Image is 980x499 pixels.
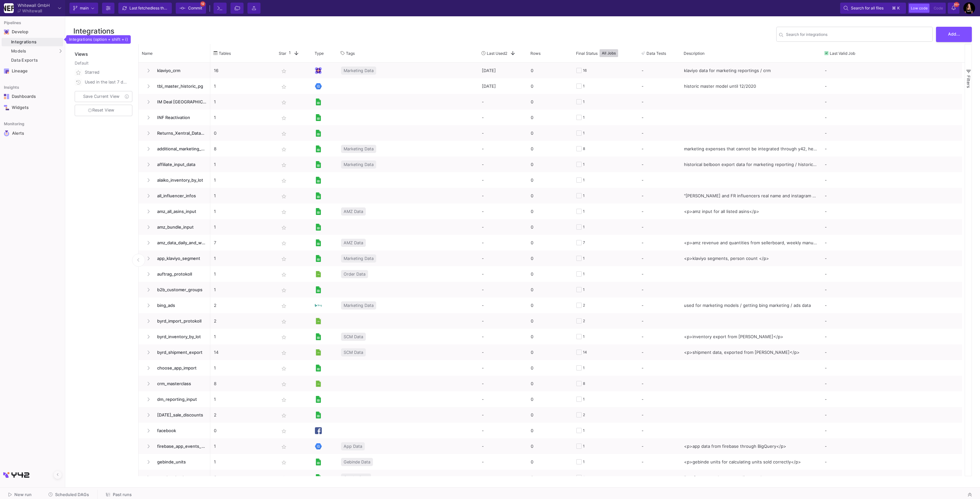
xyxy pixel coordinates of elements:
[830,51,855,56] span: Last Valid Job
[821,94,962,110] div: -
[2,91,63,102] a: Navigation iconDashboards
[279,51,286,56] span: Star
[12,130,54,136] div: Alerts
[315,51,324,56] span: Type
[527,172,573,188] div: 0
[642,235,677,250] div: -
[2,38,63,46] a: Integrations
[4,105,9,110] img: Navigation icon
[280,365,288,372] mat-icon: star_border
[487,51,505,56] span: Last Used
[478,63,527,78] div: [DATE]
[280,83,288,91] mat-icon: star_border
[821,376,962,391] div: -
[680,78,821,94] div: historic master model until 12/2020
[527,78,573,94] div: 0
[527,266,573,282] div: 0
[280,474,288,482] mat-icon: star_border
[478,391,527,407] div: -
[315,318,322,325] img: [Legacy] CSV
[680,438,821,454] div: <p>app data from firebase through BigQuery</p>
[88,108,114,113] span: Reset View
[680,344,821,360] div: <p>shipment data, exported from [PERSON_NAME]</p>
[527,329,573,344] div: 0
[478,266,527,282] div: -
[153,266,207,282] span: auftrag_protokoll
[642,110,677,125] div: -
[527,438,573,454] div: 0
[153,251,207,266] span: app_klaviyo_segment
[527,470,573,485] div: 0
[680,204,821,219] div: <p>amz input for all listed asins</p>
[315,474,322,481] img: [Legacy] Google Sheets
[315,304,322,307] img: Bing Ads
[821,157,962,172] div: -
[280,114,288,122] mat-icon: star_border
[821,438,962,454] div: -
[153,376,207,391] span: crm_masterclass
[821,407,962,423] div: -
[646,51,666,56] span: Data Tests
[315,365,322,371] img: [Legacy] Google Sheets
[315,333,322,340] img: [Legacy] Google Sheets
[478,360,527,376] div: -
[936,27,972,42] button: Add...
[892,4,896,12] span: ⌘
[315,130,322,137] img: [Legacy] Google Sheets
[75,60,134,68] div: Default
[478,157,527,172] div: -
[583,94,585,110] div: 1
[280,443,288,451] mat-icon: star_border
[478,125,527,141] div: -
[680,63,821,78] div: klaviyo data for marketing reportings / crm
[280,412,288,419] mat-icon: star_border
[530,51,541,56] span: Rows
[73,68,134,77] button: Starred
[75,91,132,102] button: Save Current View
[527,141,573,157] div: 0
[153,454,207,470] span: gebinde_units
[527,188,573,204] div: 0
[642,79,677,94] div: -
[851,3,883,13] span: Search for all files
[478,470,527,485] div: -
[214,251,272,266] p: 1
[153,282,207,297] span: b2b_customer_groups
[583,79,585,94] div: 1
[315,192,322,199] img: [Legacy] Google Sheets
[153,313,207,329] span: byrd_import_protokoll
[505,51,507,56] span: 2
[821,235,962,250] div: -
[680,250,821,266] div: <p>klaviyo segments, person count </p>
[315,349,322,356] img: [Legacy] CSV
[642,157,677,172] div: -
[153,79,207,94] span: tbl_master_historic_pg
[153,470,207,485] span: gender_database
[786,33,930,38] input: Search for name, tables, ...
[346,51,355,56] span: Tags
[12,29,22,35] div: Develop
[280,224,288,232] mat-icon: star_border
[153,439,207,454] span: firebase_app_events_prod
[478,438,527,454] div: -
[2,56,63,65] a: Data Exports
[214,266,272,282] p: 1
[478,235,527,250] div: -
[527,157,573,172] div: 0
[22,9,42,13] div: Whitewall
[153,157,207,172] span: affiliate_input_data
[840,3,906,14] button: Search for all files⌘k
[821,360,962,376] div: -
[153,173,207,188] span: alaiko_inventory_by_lot
[527,407,573,423] div: 0
[73,27,114,35] h3: Integrations
[153,345,207,360] span: byrd_shipment_export
[527,94,573,110] div: 0
[11,39,62,45] div: Integrations
[153,235,207,250] span: amz_data_daily_and_weekly_gs
[583,204,585,219] div: 1
[176,3,206,14] button: Commit
[280,192,288,200] mat-icon: star_border
[478,329,527,344] div: -
[909,4,929,13] button: Low code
